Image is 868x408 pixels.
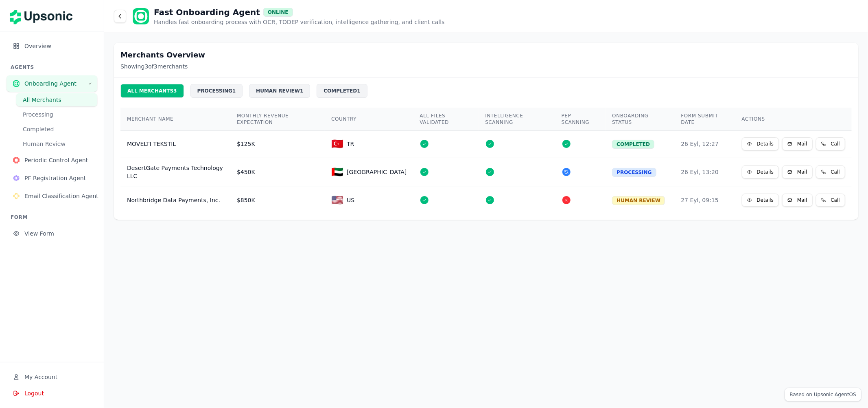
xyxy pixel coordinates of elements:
[24,229,91,238] span: View Form
[681,140,728,148] div: 26 Eyl, 12:27
[120,49,852,61] h2: Merchants Overview
[413,108,479,131] th: ALL FILES VALIDATED
[127,164,224,180] div: DesertGate Payments Technology LLC
[7,193,97,201] a: Email Classification AgentEmail Classification Agent
[317,84,367,98] div: COMPLETED 1
[606,108,674,131] th: ONBOARDING STATUS
[24,156,91,164] span: Periodic Control Agent
[735,108,852,131] th: ACTIONS
[24,389,44,397] span: Logout
[782,194,812,207] button: Mail
[7,152,97,168] button: Periodic Control Agent
[331,165,343,179] span: 🇦🇪
[7,225,97,242] button: View Form
[7,157,97,165] a: Periodic Control AgentPeriodic Control Agent
[331,137,343,150] span: 🇹🇷
[7,188,97,204] button: Email Classification Agent
[7,385,97,401] button: Logout
[347,168,407,176] span: [GEOGRAPHIC_DATA]
[16,96,97,104] a: All Merchants
[782,137,812,150] button: Mail
[479,108,555,131] th: INTELLIGENCE SCANNING
[7,374,97,382] a: My Account
[127,196,224,204] div: Northbridge Data Payments, Inc.
[816,165,845,179] button: Call
[237,168,318,176] div: $450K
[24,192,98,200] span: Email Classification Agent
[325,108,413,131] th: COUNTRY
[237,196,318,204] div: $850K
[7,175,97,183] a: PF Registration AgentPF Registration Agent
[24,174,91,182] span: PF Registration Agent
[120,84,184,98] div: ALL MERCHANTS 3
[555,108,606,131] th: PEP SCANNING
[120,62,852,71] p: Showing 3 of 3 merchants
[16,137,97,150] button: Human Review
[10,4,78,27] img: Upsonic
[13,80,20,87] img: Onboarding Agent
[154,7,260,18] h1: Fast Onboarding Agent
[249,84,310,98] div: HUMAN REVIEW 1
[742,194,779,207] button: Details
[7,38,97,54] button: Overview
[331,194,343,207] span: 🇺🇸
[11,64,97,71] h3: AGENTS
[816,194,845,207] button: Call
[7,369,97,385] button: My Account
[13,157,20,163] img: Periodic Control Agent
[7,75,97,92] button: Onboarding Agent
[742,137,779,150] button: Details
[190,84,243,98] div: PROCESSING 1
[16,125,97,133] a: Completed
[7,43,97,51] a: Overview
[154,18,445,26] p: Handles fast onboarding process with OCR, TODEP verification, intelligence gathering, and client ...
[263,8,293,17] div: ONLINE
[347,196,354,204] span: US
[16,110,97,118] a: Processing
[681,196,728,204] div: 27 Eyl, 09:15
[16,93,97,106] button: All Merchants
[24,373,57,381] span: My Account
[120,108,230,131] th: MERCHANT NAME
[742,165,779,179] button: Details
[681,168,728,176] div: 26 Eyl, 13:20
[816,137,845,150] button: Call
[612,196,665,205] div: HUMAN REVIEW
[127,140,224,148] div: MOVELTI TEKSTIL
[230,108,325,131] th: MONTHLY REVENUE EXPECTATION
[16,140,97,148] a: Human Review
[237,140,318,148] div: $125K
[782,165,812,179] button: Mail
[24,79,84,88] span: Onboarding Agent
[7,231,97,238] a: View Form
[16,123,97,136] button: Completed
[612,168,656,177] div: PROCESSING
[13,175,20,181] img: PF Registration Agent
[674,108,735,131] th: FORM SUBMIT DATE
[13,193,20,199] img: Email Classification Agent
[11,214,97,221] h3: FORM
[16,108,97,121] button: Processing
[24,42,91,50] span: Overview
[7,170,97,186] button: PF Registration Agent
[612,140,654,149] div: COMPLETED
[133,8,149,24] img: Onboarding Agent
[347,140,354,148] span: TR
